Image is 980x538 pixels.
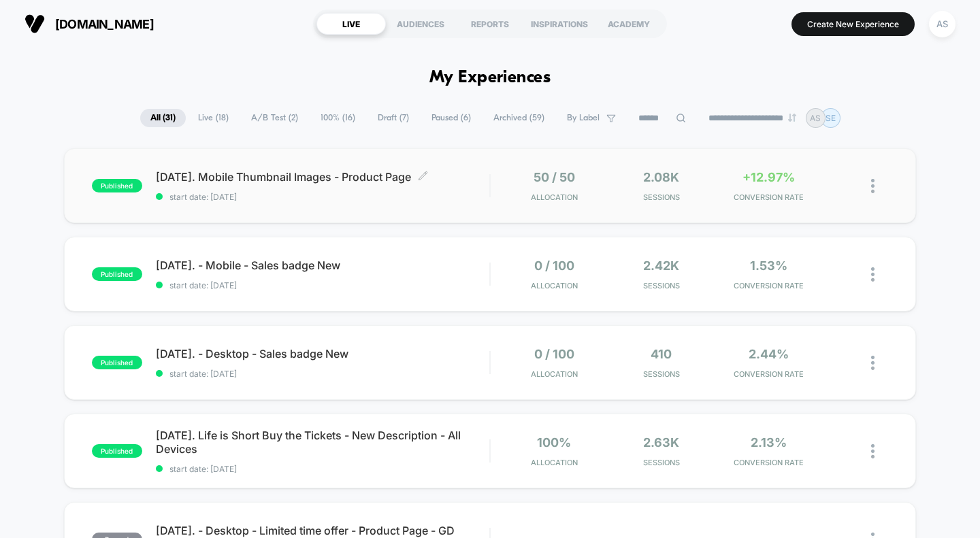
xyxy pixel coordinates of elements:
[719,458,819,467] span: CONVERSION RATE
[531,369,578,379] span: Allocation
[611,192,711,202] span: Sessions
[156,347,490,360] span: [DATE]. - Desktop - Sales badge New
[20,13,158,35] button: [DOMAIN_NAME]
[537,435,571,450] span: 100%
[643,258,679,273] span: 2.42k
[140,109,186,127] span: All ( 31 )
[429,68,551,88] h1: My Experiences
[611,369,711,379] span: Sessions
[719,369,819,379] span: CONVERSION RATE
[871,179,875,193] img: close
[188,109,239,127] span: Live ( 18 )
[531,458,578,467] span: Allocation
[611,281,711,290] span: Sessions
[826,113,836,123] p: SE
[241,109,308,127] span: A/B Test ( 2 )
[156,369,490,379] span: start date: [DATE]
[719,192,819,202] span: CONVERSION RATE
[719,281,819,290] span: CONVERSION RATE
[531,192,578,202] span: Allocation
[92,267,142,281] span: published
[750,258,787,273] span: 1.53%
[651,347,672,361] span: 410
[156,464,490,474] span: start date: [DATE]
[871,267,875,282] img: close
[871,444,875,458] img: close
[156,170,490,184] span: [DATE]. Mobile Thumbnail Images - Product Page
[742,170,795,184] span: +12.97%
[386,13,455,35] div: AUDIENCES
[421,109,481,127] span: Paused ( 6 )
[534,258,574,273] span: 0 / 100
[92,356,142,369] span: published
[483,109,555,127] span: Archived ( 59 )
[310,109,365,127] span: 100% ( 16 )
[810,113,821,123] p: AS
[643,435,679,450] span: 2.63k
[455,13,525,35] div: REPORTS
[643,170,679,184] span: 2.08k
[534,170,575,184] span: 50 / 50
[925,10,960,38] button: AS
[92,444,142,458] span: published
[788,114,796,122] img: end
[316,13,386,35] div: LIVE
[156,524,490,537] span: [DATE]. - Desktop - Limited time offer - Product Page - GD
[749,347,789,361] span: 2.44%
[156,280,490,290] span: start date: [DATE]
[55,17,154,31] span: [DOMAIN_NAME]
[525,13,594,35] div: INSPIRATIONS
[24,14,45,34] img: Visually logo
[92,179,142,192] span: published
[156,258,490,272] span: [DATE]. - Mobile - Sales badge New
[567,113,600,123] span: By Label
[611,458,711,467] span: Sessions
[531,281,578,290] span: Allocation
[367,109,419,127] span: Draft ( 7 )
[534,347,574,361] span: 0 / 100
[929,11,955,37] div: AS
[751,435,787,450] span: 2.13%
[156,428,490,456] span: [DATE]. Life is Short Buy the Tickets - New Description - All Devices
[871,356,875,370] img: close
[594,13,664,35] div: ACADEMY
[791,12,915,36] button: Create New Experience
[156,192,490,202] span: start date: [DATE]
